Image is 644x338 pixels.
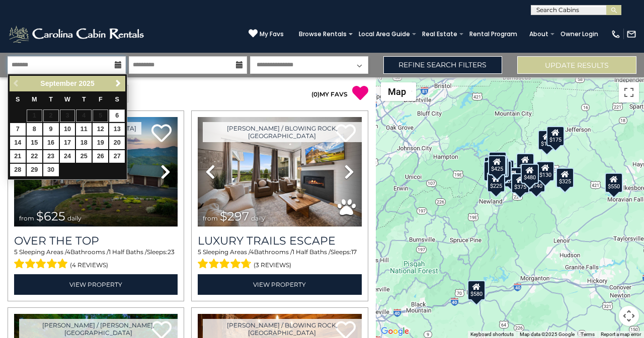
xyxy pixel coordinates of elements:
img: White-1-2.png [8,24,147,44]
div: Sleeping Areas / Bathrooms / Sleeps: [198,248,361,272]
span: September [40,79,76,87]
a: Report a map error [601,331,641,337]
button: Map camera controls [619,306,639,326]
a: [PERSON_NAME] / Blowing Rock, [GEOGRAPHIC_DATA] [203,122,361,142]
div: $230 [484,161,502,181]
a: Add to favorites [151,123,172,145]
a: (0)MY FAVS [311,90,348,98]
span: from [19,214,34,222]
a: 17 [60,137,75,149]
a: My Favs [249,29,284,39]
div: $375 [512,173,530,193]
a: 29 [27,164,42,176]
a: 20 [109,137,125,149]
span: 23 [168,248,175,256]
button: Toggle fullscreen view [619,82,639,102]
a: 8 [27,123,42,136]
div: $125 [489,151,507,171]
div: $140 [527,172,545,192]
a: 15 [27,137,42,149]
div: Sleeping Areas / Bathrooms / Sleeps: [14,248,178,272]
span: daily [251,214,265,222]
div: $480 [521,163,539,183]
a: Open this area in Google Maps (opens a new window) [378,325,412,338]
div: $175 [546,126,565,146]
span: daily [67,214,82,222]
span: ( ) [311,90,319,98]
a: Browse Rentals [294,27,352,41]
span: from [203,214,218,222]
div: $550 [605,172,623,192]
a: 30 [43,164,59,176]
a: 18 [76,137,92,149]
a: 9 [43,123,59,136]
span: 4 [250,248,254,256]
a: 7 [10,123,26,136]
a: 19 [93,137,108,149]
span: (3 reviews) [254,259,291,272]
a: Luxury Trails Escape [198,234,361,248]
span: Sunday [16,96,20,103]
button: Update Results [517,56,636,74]
a: Next [112,77,124,90]
a: Refine Search Filters [383,56,503,74]
span: 2025 [79,79,95,87]
a: Over The Top [14,234,178,248]
a: Real Estate [417,27,462,41]
a: 14 [10,137,26,149]
span: Monday [32,96,37,103]
img: phone-regular-white.png [611,29,621,39]
img: Google [378,325,412,338]
span: $625 [36,209,65,223]
a: About [524,27,553,41]
a: 28 [10,164,26,176]
a: 16 [43,137,59,149]
a: 25 [76,150,92,163]
span: Thursday [82,96,86,103]
a: 12 [93,123,108,136]
span: 0 [313,90,317,98]
a: 13 [109,123,125,136]
span: 17 [351,248,357,256]
span: 1 Half Baths / [109,248,147,256]
img: thumbnail_168695581.jpeg [198,117,361,227]
div: $425 [488,155,506,175]
span: Map [388,86,406,97]
span: Next [114,79,122,87]
img: mail-regular-white.png [626,29,636,39]
button: Change map style [381,82,416,101]
a: 21 [10,150,26,163]
div: $580 [468,280,486,300]
div: $130 [536,161,554,181]
a: 23 [43,150,59,163]
span: (4 reviews) [70,259,108,272]
span: Friday [99,96,103,103]
a: Local Area Guide [354,27,415,41]
div: $325 [556,168,574,188]
span: 4 [66,248,70,256]
a: 10 [60,123,75,136]
span: 5 [14,248,18,256]
a: Owner Login [555,27,603,41]
span: $297 [220,209,249,223]
a: 24 [60,150,75,163]
div: $225 [488,172,506,192]
a: 11 [76,123,92,136]
a: 22 [27,150,42,163]
div: $230 [504,167,522,187]
a: Rental Program [464,27,522,41]
a: 26 [93,150,108,163]
a: 27 [109,150,125,163]
a: Terms (opens in new tab) [581,331,595,337]
span: Saturday [115,96,119,103]
div: $175 [538,130,556,150]
span: Tuesday [49,96,53,103]
span: My Favs [260,30,284,39]
a: View Property [198,274,361,295]
a: View Property [14,274,178,295]
span: Map data ©2025 Google [520,331,575,337]
div: $349 [516,153,534,173]
button: Keyboard shortcuts [470,331,514,338]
